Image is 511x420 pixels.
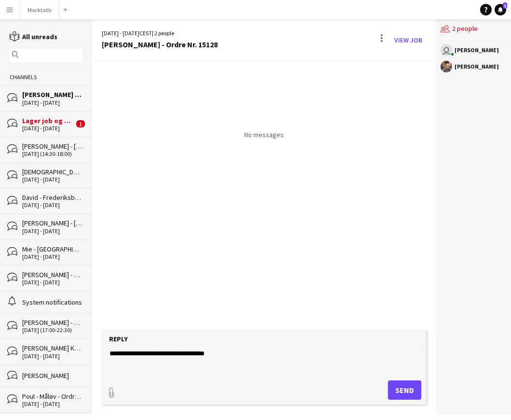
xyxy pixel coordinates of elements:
[495,4,506,15] a: 1
[22,253,83,260] div: [DATE] - [DATE]
[22,270,83,279] div: [PERSON_NAME] - Ordre Nr. 15878
[20,0,59,19] button: Mocktails
[22,344,83,352] div: [PERSON_NAME] Kyst - Ordre Nr. 16156
[22,168,83,176] div: [DEMOGRAPHIC_DATA] - Svendborg - Ordre Nr. 12836
[22,219,83,227] div: [PERSON_NAME] - [GEOGRAPHIC_DATA] - Ordre Nr. 16155
[22,327,83,334] div: [DATE] (17:00-22:30)
[455,64,499,70] div: [PERSON_NAME]
[22,193,83,202] div: David - Frederiksberg - Ordre Nr. 16038
[503,2,507,9] span: 1
[22,279,83,286] div: [DATE] - [DATE]
[22,90,83,99] div: [PERSON_NAME] - Ordre Nr. 15128
[22,298,83,307] div: System notifications
[455,47,499,53] div: [PERSON_NAME]
[109,335,128,343] label: Reply
[22,401,83,407] div: [DATE] - [DATE]
[22,202,83,209] div: [DATE] - [DATE]
[390,32,426,48] a: View Job
[22,176,83,183] div: [DATE] - [DATE]
[441,19,506,40] div: 2 people
[22,245,83,253] div: Mie - [GEOGRAPHIC_DATA] - Ordre Nr. 15671
[22,151,83,157] div: [DATE] (14:30-18:00)
[22,228,83,235] div: [DATE] - [DATE]
[102,29,218,38] div: [DATE] - [DATE] | 2 people
[76,120,85,127] span: 1
[102,40,218,49] div: [PERSON_NAME] - Ordre Nr. 15128
[22,99,83,106] div: [DATE] - [DATE]
[388,380,421,400] button: Send
[22,318,83,327] div: [PERSON_NAME] - Ordre Nr. 15934
[22,116,74,125] div: Lager job og kørsel
[22,142,83,151] div: [PERSON_NAME] - [GEOGRAPHIC_DATA] - Ordre Nr. 15889
[22,125,74,132] div: [DATE] - [DATE]
[22,371,83,380] div: [PERSON_NAME]
[10,32,57,41] a: All unreads
[244,130,284,139] p: No messages
[22,353,83,360] div: [DATE] - [DATE]
[22,392,83,401] div: Poul - Måløv - Ordre Nr. 14628
[139,29,152,37] span: CEST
